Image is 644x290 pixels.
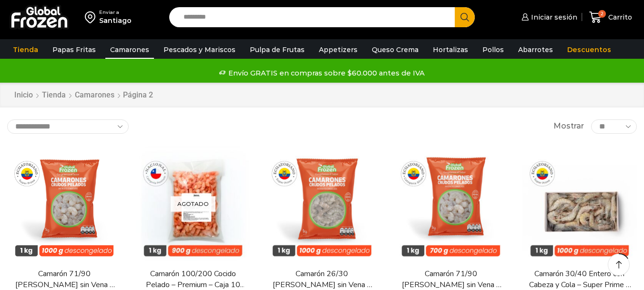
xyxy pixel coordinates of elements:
[513,41,558,59] a: Abarrotes
[519,8,577,27] a: Iniciar sesión
[123,90,153,99] span: Página 2
[99,9,132,16] div: Enviar a
[41,90,66,101] a: Tienda
[314,41,362,59] a: Appetizers
[99,16,132,25] div: Santiago
[14,90,33,101] a: Inicio
[245,41,309,59] a: Pulpa de Frutas
[606,12,632,22] span: Carrito
[587,6,634,29] a: 2 Carrito
[598,10,606,18] span: 2
[171,196,215,212] p: Agotado
[14,90,155,101] nav: Breadcrumb
[48,41,101,59] a: Papas Fritas
[553,121,584,132] span: Mostrar
[478,41,509,59] a: Pollos
[562,41,616,59] a: Descuentos
[105,41,154,59] a: Camarones
[8,41,43,59] a: Tienda
[529,12,577,22] span: Iniciar sesión
[455,7,475,27] button: Search button
[7,119,129,134] select: Pedido de la tienda
[159,41,240,59] a: Pescados y Mariscos
[367,41,423,59] a: Queso Crema
[85,9,99,25] img: address-field-icon.svg
[74,90,115,101] a: Camarones
[428,41,473,59] a: Hortalizas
